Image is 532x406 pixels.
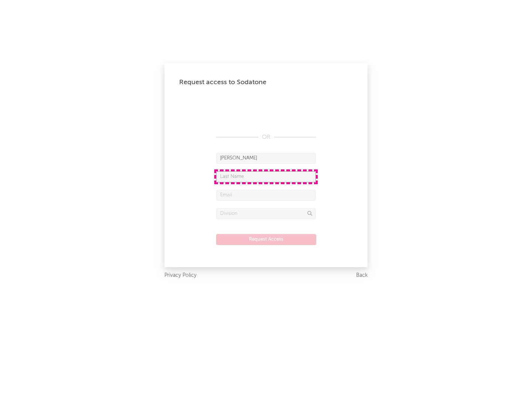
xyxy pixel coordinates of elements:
div: OR [216,133,316,142]
input: Division [216,208,316,219]
input: Last Name [216,171,316,182]
input: First Name [216,153,316,164]
button: Request Access [216,234,316,245]
div: Request access to Sodatone [179,78,353,87]
input: Email [216,190,316,201]
a: Back [356,271,368,280]
a: Privacy Policy [164,271,197,280]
